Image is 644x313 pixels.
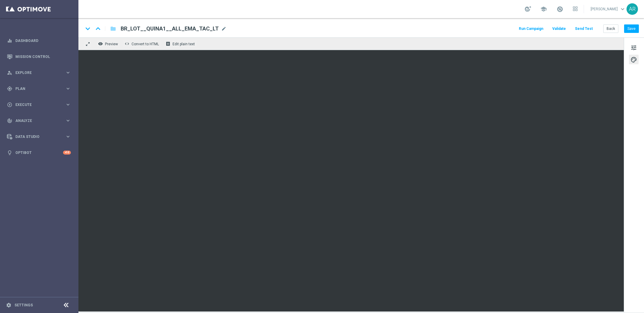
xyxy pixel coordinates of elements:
div: Dashboard [7,33,71,49]
i: keyboard_arrow_right [65,118,71,123]
div: Explore [7,70,65,75]
button: Back [603,24,618,33]
i: settings [6,302,11,308]
span: school [540,6,547,12]
button: play_circle_outline Execute keyboard_arrow_right [7,102,71,107]
button: tune [629,43,639,52]
div: Optibot [7,145,71,161]
button: palette [629,55,639,64]
span: Data Studio [15,135,65,139]
i: lightbulb [7,150,12,155]
a: [PERSON_NAME]keyboard_arrow_down [590,5,627,14]
i: keyboard_arrow_right [65,70,71,75]
div: AR [627,3,638,15]
a: Settings [14,303,33,307]
i: person_search [7,70,12,75]
span: Analyze [15,119,65,123]
span: Convert to HTML [132,42,159,46]
span: Edit plain text [173,42,195,46]
button: Save [624,24,639,33]
button: Mission Control [7,54,71,59]
a: Dashboard [15,33,71,49]
button: equalizer Dashboard [7,38,71,43]
button: remove_red_eye Preview [97,40,121,48]
i: remove_red_eye [98,41,103,46]
div: Execute [7,102,65,107]
i: track_changes [7,118,12,123]
button: code Convert to HTML [123,40,162,48]
i: receipt [166,41,170,46]
i: gps_fixed [7,86,12,91]
i: folder [110,25,116,32]
span: palette [630,56,637,64]
span: Explore [15,71,65,75]
button: Validate [551,25,567,33]
button: Run Campaign [518,25,544,33]
span: BR_LOT__QUINA1__ALL_EMA_TAC_LT [121,25,219,32]
span: Validate [552,27,566,31]
div: Data Studio [7,134,65,139]
i: keyboard_arrow_up [94,24,103,33]
div: Mission Control [7,49,71,65]
i: keyboard_arrow_right [65,134,71,139]
a: Optibot [15,145,63,161]
button: folder [109,24,117,34]
button: Data Studio keyboard_arrow_right [7,134,71,139]
button: gps_fixed Plan keyboard_arrow_right [7,86,71,91]
span: keyboard_arrow_down [619,6,626,12]
i: keyboard_arrow_right [65,86,71,91]
span: Preview [105,42,118,46]
span: Execute [15,103,65,107]
span: Plan [15,87,65,91]
i: play_circle_outline [7,102,12,107]
button: track_changes Analyze keyboard_arrow_right [7,118,71,123]
span: mode_edit [221,26,227,31]
div: Plan [7,86,65,91]
a: Mission Control [15,49,71,65]
div: Analyze [7,118,65,123]
button: lightbulb Optibot +10 [7,150,71,155]
div: +10 [63,151,71,155]
button: Send Test [574,25,594,33]
button: person_search Explore keyboard_arrow_right [7,70,71,75]
i: keyboard_arrow_down [83,24,92,33]
span: tune [630,44,637,52]
i: equalizer [7,38,12,43]
button: receipt Edit plain text [164,40,198,48]
span: code [125,41,129,46]
i: keyboard_arrow_right [65,102,71,107]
